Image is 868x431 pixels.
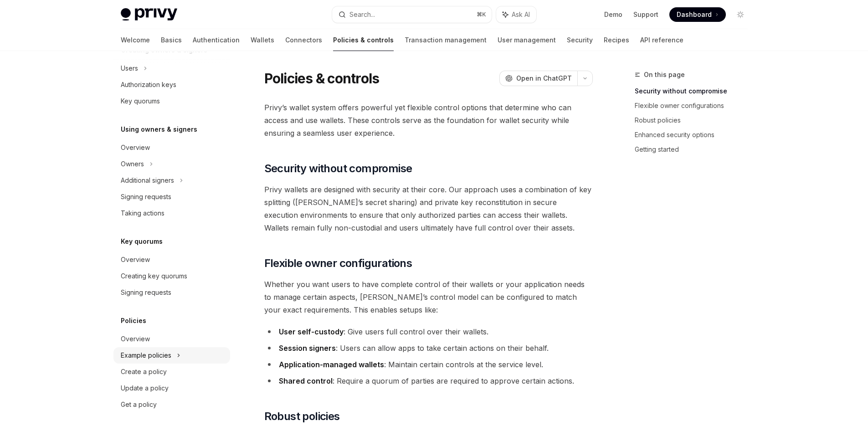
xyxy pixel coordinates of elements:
span: Privy wallets are designed with security at their core. Our approach uses a combination of key sp... [264,183,593,234]
a: User management [498,29,556,51]
h5: Policies [121,315,146,326]
h5: Using owners & signers [121,124,197,135]
a: Key quorums [113,93,230,109]
div: Example policies [121,350,171,361]
div: Taking actions [121,208,164,219]
div: Key quorums [121,96,160,107]
a: Signing requests [113,284,230,301]
a: Overview [113,139,230,156]
div: Overview [121,142,150,153]
span: Robust policies [264,409,340,424]
h5: Key quorums [121,236,163,247]
span: Privy’s wallet system offers powerful yet flexible control options that determine who can access ... [264,101,593,139]
strong: Application-managed wallets [279,360,384,369]
a: Authentication [193,29,240,51]
a: Security [567,29,593,51]
span: Open in ChatGPT [516,74,572,83]
li: : Maintain certain controls at the service level. [264,358,593,371]
strong: Shared control [279,376,333,385]
img: light logo [121,8,177,21]
div: Get a policy [121,399,157,410]
div: Search... [349,9,375,20]
span: Whether you want users to have complete control of their wallets or your application needs to man... [264,278,593,316]
li: : Users can allow apps to take certain actions on their behalf. [264,342,593,354]
strong: User self-custody [279,327,344,336]
div: Owners [121,159,144,169]
div: Update a policy [121,383,169,394]
a: Update a policy [113,380,230,396]
a: Recipes [604,29,629,51]
a: Support [633,10,658,19]
a: Connectors [285,29,322,51]
div: Additional signers [121,175,174,186]
button: Search...⌘K [332,6,492,23]
a: Enhanced security options [635,128,755,142]
button: Toggle dark mode [733,7,748,22]
a: Demo [604,10,622,19]
a: Signing requests [113,189,230,205]
li: : Give users full control over their wallets. [264,325,593,338]
span: Ask AI [512,10,530,19]
span: On this page [644,69,685,80]
a: Dashboard [669,7,726,22]
div: Overview [121,334,150,344]
div: Signing requests [121,287,171,298]
span: Security without compromise [264,161,412,176]
a: API reference [640,29,683,51]
div: Creating key quorums [121,271,187,282]
a: Overview [113,331,230,347]
div: Create a policy [121,366,167,377]
span: Flexible owner configurations [264,256,412,271]
div: Authorization keys [121,79,176,90]
a: Welcome [121,29,150,51]
li: : Require a quorum of parties are required to approve certain actions. [264,375,593,387]
a: Policies & controls [333,29,394,51]
a: Overview [113,251,230,268]
a: Getting started [635,142,755,157]
a: Authorization keys [113,77,230,93]
a: Robust policies [635,113,755,128]
a: Wallets [251,29,274,51]
div: Users [121,63,138,74]
a: Flexible owner configurations [635,98,755,113]
a: Basics [161,29,182,51]
span: ⌘ K [477,11,486,18]
a: Create a policy [113,364,230,380]
div: Overview [121,254,150,265]
h1: Policies & controls [264,70,380,87]
a: Get a policy [113,396,230,413]
div: Signing requests [121,191,171,202]
a: Transaction management [405,29,487,51]
a: Taking actions [113,205,230,221]
a: Security without compromise [635,84,755,98]
span: Dashboard [677,10,712,19]
button: Ask AI [496,6,536,23]
a: Creating key quorums [113,268,230,284]
button: Open in ChatGPT [499,71,577,86]
strong: Session signers [279,344,336,353]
